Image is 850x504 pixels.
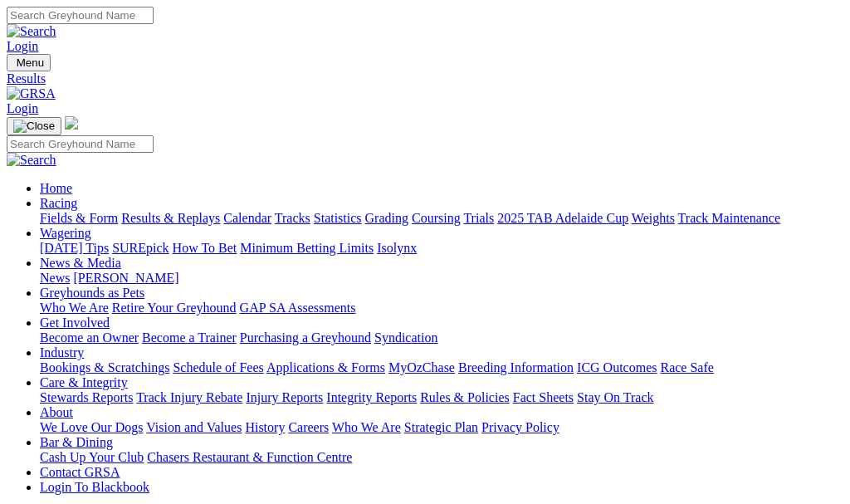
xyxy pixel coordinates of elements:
a: Track Injury Rebate [136,390,242,404]
a: Stay On Track [577,390,653,404]
img: Search [7,153,56,168]
a: Purchasing a Greyhound [240,330,371,345]
a: Login [7,101,38,115]
a: 2025 TAB Adelaide Cup [497,211,628,225]
div: Wagering [40,241,843,256]
span: Menu [17,56,44,69]
a: News [40,271,70,285]
a: [DATE] Tips [40,241,109,255]
a: Retire Your Greyhound [112,301,237,315]
a: About [40,405,73,419]
a: Integrity Reports [326,390,417,404]
a: Home [40,181,72,195]
a: Rules & Policies [420,390,510,404]
a: Results & Replays [121,211,220,225]
a: Careers [288,420,329,434]
a: Syndication [374,330,437,345]
a: Chasers Restaurant & Function Centre [147,450,352,464]
a: Racing [40,196,77,210]
a: Greyhounds as Pets [40,286,144,300]
a: ICG Outcomes [577,360,657,374]
a: Statistics [314,211,362,225]
a: Fields & Form [40,211,118,225]
a: Isolynx [377,241,417,255]
a: Track Maintenance [678,211,780,225]
a: MyOzChase [388,360,455,374]
a: News & Media [40,256,121,270]
a: History [245,420,285,434]
a: Minimum Betting Limits [240,241,374,255]
img: Search [7,24,56,39]
a: [PERSON_NAME] [73,271,178,285]
div: Racing [40,211,843,226]
a: Become an Owner [40,330,139,345]
img: Close [13,120,55,133]
a: Who We Are [40,301,109,315]
a: We Love Our Dogs [40,420,143,434]
a: Care & Integrity [40,375,128,389]
a: Tracks [275,211,310,225]
a: Privacy Policy [481,420,559,434]
div: Bar & Dining [40,450,843,465]
a: Login To Blackbook [40,480,149,494]
a: Login [7,39,38,53]
div: About [40,420,843,435]
a: Coursing [412,211,461,225]
a: Become a Trainer [142,330,237,345]
a: Bar & Dining [40,435,113,449]
div: Industry [40,360,843,375]
div: Greyhounds as Pets [40,301,843,316]
a: SUREpick [112,241,169,255]
a: Schedule of Fees [173,360,263,374]
button: Toggle navigation [7,54,51,71]
a: Calendar [223,211,271,225]
a: Injury Reports [246,390,323,404]
a: Breeding Information [458,360,574,374]
a: Wagering [40,226,91,240]
a: Vision and Values [146,420,242,434]
img: logo-grsa-white.png [65,116,78,130]
a: Contact GRSA [40,465,120,479]
input: Search [7,7,154,24]
a: Strategic Plan [404,420,478,434]
button: Toggle navigation [7,117,61,135]
a: Race Safe [660,360,713,374]
a: Results [7,71,843,86]
a: Industry [40,345,84,360]
a: Trials [463,211,494,225]
a: GAP SA Assessments [240,301,356,315]
a: Weights [632,211,675,225]
div: Get Involved [40,330,843,345]
div: Care & Integrity [40,390,843,405]
div: News & Media [40,271,843,286]
a: Stewards Reports [40,390,133,404]
img: GRSA [7,86,56,101]
a: Who We Are [332,420,401,434]
a: Get Involved [40,316,110,330]
a: Applications & Forms [266,360,385,374]
a: Fact Sheets [513,390,574,404]
input: Search [7,135,154,153]
a: Cash Up Your Club [40,450,144,464]
a: Grading [365,211,408,225]
a: Bookings & Scratchings [40,360,169,374]
a: How To Bet [173,241,237,255]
